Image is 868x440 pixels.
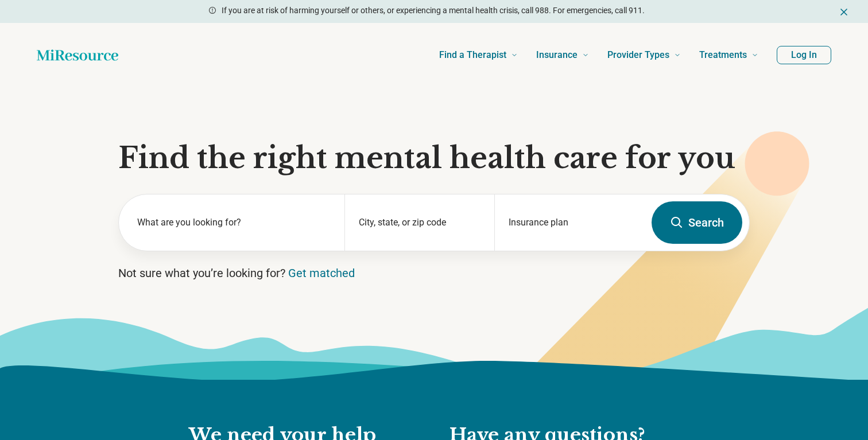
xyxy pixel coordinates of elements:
button: Dismiss [838,5,850,18]
a: Insurance [536,32,589,78]
a: Treatments [699,32,758,78]
button: Log In [777,46,831,64]
a: Find a Therapist [439,32,518,78]
span: Treatments [699,47,747,63]
button: Search [652,201,742,244]
span: Provider Types [607,47,669,63]
span: Insurance [536,47,578,63]
span: Find a Therapist [439,47,506,63]
label: What are you looking for? [137,216,331,229]
a: Get matched [288,266,355,280]
a: Home page [37,44,118,67]
h1: Find the right mental health care for you [118,141,750,176]
a: Provider Types [607,32,681,78]
p: If you are at risk of harming yourself or others, or experiencing a mental health crisis, call 98... [222,5,645,17]
p: Not sure what you’re looking for? [118,265,750,281]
